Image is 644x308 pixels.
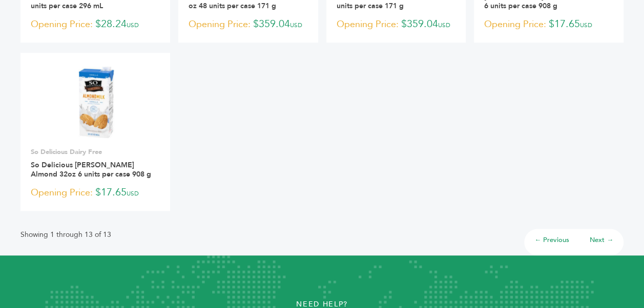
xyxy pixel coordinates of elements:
a: Next → [590,235,613,245]
p: Showing 1 through 13 of 13 [20,229,111,241]
span: USD [580,21,592,29]
p: $28.24 [31,17,160,32]
p: $17.65 [31,185,160,201]
p: $359.04 [189,17,307,32]
span: USD [438,21,450,29]
span: Opening Price: [31,17,93,31]
span: Opening Price: [337,17,399,31]
a: So Delicious [PERSON_NAME] Almond 32oz 6 units per case 908 g [31,160,151,179]
p: $17.65 [484,17,613,32]
span: Opening Price: [31,186,93,200]
span: Opening Price: [484,17,546,31]
img: So Delicious Asep Almond 32oz 6 units per case 908 g [74,67,117,140]
span: USD [127,21,139,29]
a: ← Previous [534,235,569,245]
span: USD [127,189,139,197]
span: Opening Price: [189,17,251,31]
span: USD [290,21,302,29]
p: $359.04 [337,17,455,32]
p: So Delicious Dairy Free [31,147,160,157]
